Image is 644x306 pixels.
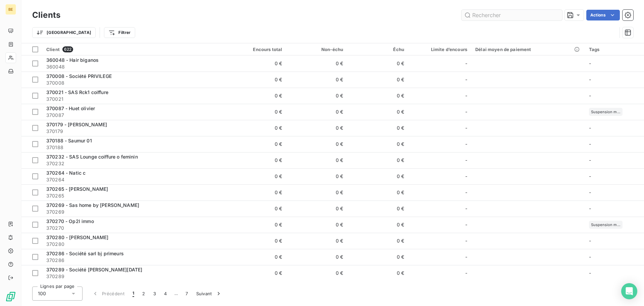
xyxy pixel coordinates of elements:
[46,154,138,160] span: 370232 - SAS Lounge coiffure o feminin
[225,249,286,265] td: 0 €
[132,290,134,297] span: 1
[286,233,347,249] td: 0 €
[347,249,408,265] td: 0 €
[225,184,286,201] td: 0 €
[286,201,347,217] td: 0 €
[589,47,640,52] div: Tags
[225,152,286,168] td: 0 €
[225,55,286,72] td: 0 €
[591,110,621,114] span: Suspension mission
[225,217,286,233] td: 0 €
[347,72,408,88] td: 0 €
[347,168,408,184] td: 0 €
[46,128,221,135] span: 370179
[589,77,591,82] span: -
[465,141,467,147] span: -
[589,60,591,66] span: -
[225,72,286,88] td: 0 €
[46,234,108,240] span: 370280 - [PERSON_NAME]
[351,47,404,52] div: Échu
[46,89,108,95] span: 370021 - SAS Rck1 coiffure
[290,47,343,52] div: Non-échu
[149,287,160,301] button: 3
[46,160,221,167] span: 370232
[192,287,226,301] button: Suivant
[225,265,286,281] td: 0 €
[46,73,112,79] span: 370008 - Société PRIVILEGE
[465,60,467,67] span: -
[347,217,408,233] td: 0 €
[229,47,282,52] div: Encours total
[465,205,467,212] span: -
[286,104,347,120] td: 0 €
[465,108,467,115] span: -
[46,218,94,224] span: 370270 - Op2l immo
[589,93,591,98] span: -
[589,238,591,244] span: -
[62,46,73,52] span: 622
[589,173,591,179] span: -
[589,141,591,147] span: -
[46,176,221,183] span: 370264
[5,291,16,302] img: Logo LeanPay
[286,168,347,184] td: 0 €
[225,136,286,152] td: 0 €
[46,267,142,272] span: 370289 - Société [PERSON_NAME][DATE]
[46,96,221,102] span: 370021
[286,152,347,168] td: 0 €
[589,254,591,260] span: -
[347,136,408,152] td: 0 €
[586,10,620,20] button: Actions
[225,168,286,184] td: 0 €
[225,233,286,249] td: 0 €
[286,72,347,88] td: 0 €
[465,92,467,99] span: -
[286,136,347,152] td: 0 €
[160,287,171,301] button: 4
[347,233,408,249] td: 0 €
[46,122,107,127] span: 370179 - [PERSON_NAME]
[32,27,96,38] button: [GEOGRAPHIC_DATA]
[46,192,221,199] span: 370265
[347,152,408,168] td: 0 €
[46,112,221,119] span: 370087
[589,157,591,163] span: -
[128,287,138,301] button: 1
[46,47,60,52] span: Client
[46,63,221,70] span: 360048
[46,186,108,192] span: 370265 - [PERSON_NAME]
[589,189,591,195] span: -
[589,206,591,211] span: -
[347,201,408,217] td: 0 €
[347,120,408,136] td: 0 €
[347,104,408,120] td: 0 €
[46,138,92,143] span: 370188 - Saumur 01
[286,249,347,265] td: 0 €
[347,184,408,201] td: 0 €
[46,80,221,86] span: 370008
[171,288,181,299] span: …
[465,270,467,276] span: -
[46,251,124,256] span: 370286 - Société sarl bj primeurs
[286,88,347,104] td: 0 €
[46,225,221,231] span: 370270
[347,88,408,104] td: 0 €
[181,287,192,301] button: 7
[225,104,286,120] td: 0 €
[286,265,347,281] td: 0 €
[589,125,591,131] span: -
[286,55,347,72] td: 0 €
[46,202,139,208] span: 370269 - Sas home by [PERSON_NAME]
[465,76,467,83] span: -
[589,270,591,276] span: -
[347,55,408,72] td: 0 €
[46,241,221,248] span: 370280
[38,290,46,297] span: 100
[46,209,221,215] span: 370269
[621,283,637,299] div: Open Intercom Messenger
[104,27,135,38] button: Filtrer
[46,57,99,63] span: 360048 - Hair biganos
[286,120,347,136] td: 0 €
[475,47,581,52] div: Délai moyen de paiement
[286,184,347,201] td: 0 €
